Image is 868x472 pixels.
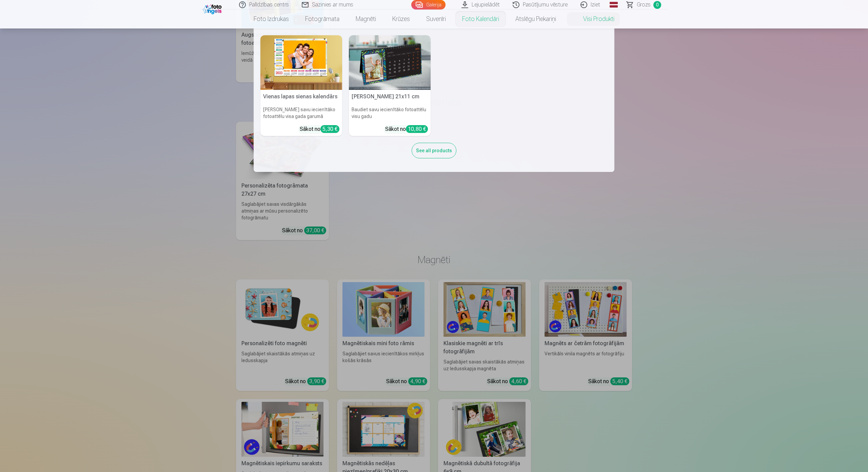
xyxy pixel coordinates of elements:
[300,125,339,133] div: Sākot no
[507,9,564,28] a: Atslēgu piekariņi
[260,35,342,90] img: Vienas lapas sienas kalendārs
[348,9,384,28] a: Magnēti
[564,9,623,28] a: Visi produkti
[349,35,431,90] img: Galda kalendārs 21x11 cm
[320,125,339,133] div: 5,30 €
[349,90,431,103] h5: [PERSON_NAME] 21x11 cm
[385,125,428,133] div: Sākot no
[653,1,661,9] span: 0
[260,90,342,103] h5: Vienas lapas sienas kalendārs
[637,1,651,9] span: Grozs
[412,146,456,154] a: See all products
[384,9,418,28] a: Krūzes
[412,143,456,158] div: See all products
[406,125,428,133] div: 10,80 €
[454,9,507,28] a: Foto kalendāri
[418,9,454,28] a: Suvenīri
[349,103,431,122] h6: Baudiet savu iecienītāko fotoattēlu visu gadu
[260,35,342,136] a: Vienas lapas sienas kalendārsVienas lapas sienas kalendārs[PERSON_NAME] savu iecienītāko fotoattē...
[260,103,342,122] h6: [PERSON_NAME] savu iecienītāko fotoattēlu visa gada garumā
[349,35,431,136] a: Galda kalendārs 21x11 cm[PERSON_NAME] 21x11 cmBaudiet savu iecienītāko fotoattēlu visu gaduSākot ...
[245,9,297,28] a: Foto izdrukas
[297,9,348,28] a: Fotogrāmata
[203,3,223,14] img: /fa1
